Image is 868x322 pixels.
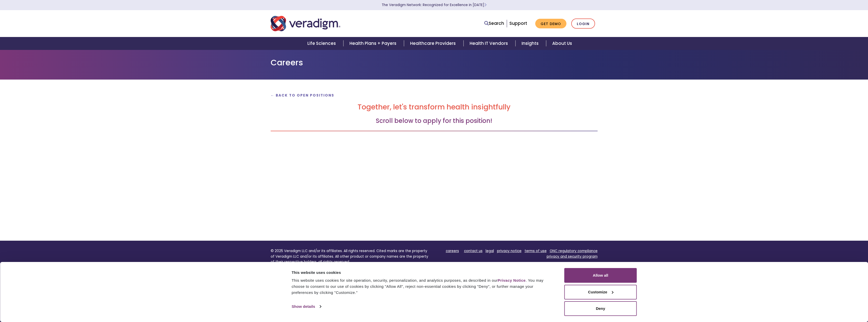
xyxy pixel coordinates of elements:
[497,249,522,253] a: privacy notice
[292,303,321,310] a: Show details
[446,249,459,253] a: careers
[292,277,553,296] div: This website uses cookies for site operation, security, personalization, and analytics purposes, ...
[301,37,343,50] a: Life Sciences
[484,20,504,27] a: Search
[564,268,637,283] button: Allow all
[271,248,430,265] p: © 2025 Veradigm LLC and/or its affiliates. All rights reserved. Cited marks are the property of V...
[486,249,494,253] a: legal
[564,301,637,316] button: Deny
[343,37,404,50] a: Health Plans + Payers
[550,249,598,253] a: ONC regulatory compliance
[498,278,526,282] a: Privacy Notice
[382,3,487,7] a: The Veradigm Network: Recognized for Excellence in [DATE]Learn More
[525,249,547,253] a: terms of use
[564,285,637,299] button: Customize
[404,37,463,50] a: Healthcare Providers
[464,249,483,253] a: contact us
[571,18,595,29] a: Login
[464,37,515,50] a: Health IT Vendors
[546,37,578,50] a: About Us
[271,93,335,98] a: ← Back to Open Positions
[292,270,553,276] div: This website uses cookies
[515,37,546,50] a: Insights
[271,103,598,111] h2: Together, let's transform health insightfully
[535,19,566,29] a: Get Demo
[509,20,527,26] a: Support
[271,15,340,32] img: Veradigm logo
[484,3,487,7] span: Learn More
[271,58,598,67] h1: Careers
[271,117,598,125] h3: Scroll below to apply for this position!
[547,254,598,259] a: privacy and security program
